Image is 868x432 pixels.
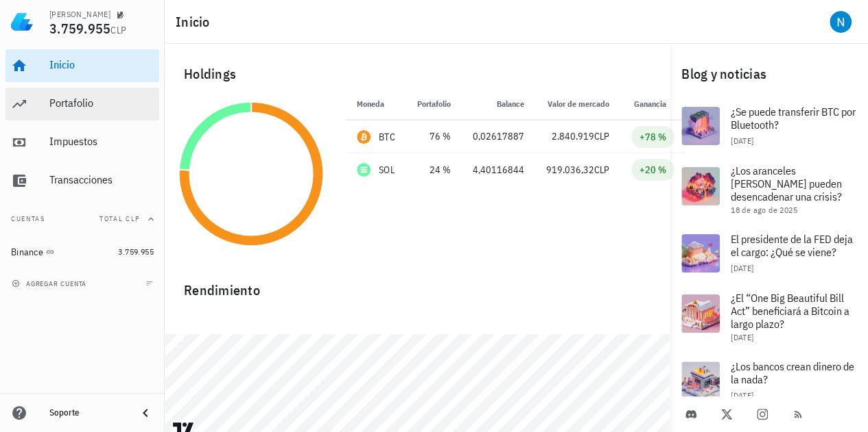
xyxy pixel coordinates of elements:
span: CLP [594,164,609,176]
span: ¿Se puede transferir BTC por Bluetooth? [731,105,856,131]
span: ¿Los aranceles [PERSON_NAME] pueden desencadenar una crisis? [731,164,842,203]
span: ¿Los bancos crean dinero de la nada? [731,359,854,386]
a: Impuestos [5,126,159,159]
th: Valor de mercado [535,88,620,120]
span: CLP [110,24,126,36]
div: Soporte [49,407,126,418]
button: agregar cuenta [8,277,93,290]
div: BTC-icon [357,130,371,144]
a: Transacciones [5,164,159,197]
span: CLP [594,130,609,142]
div: 24 % [417,163,451,177]
h1: Inicio [176,11,215,33]
div: Transacciones [49,173,154,186]
a: ¿Los bancos crean dinero de la nada? [DATE] [670,351,868,411]
span: El presidente de la FED deja el cargo: ¿Qué se viene? [731,232,853,259]
a: Portafolio [5,88,159,120]
span: 3.759.955 [118,246,154,257]
span: Ganancia [634,99,675,109]
th: Moneda [346,88,406,120]
div: BTC [379,130,395,144]
span: [DATE] [731,136,753,146]
span: [DATE] [731,263,753,273]
span: 3.759.955 [49,19,110,38]
span: [DATE] [731,332,753,342]
a: Inicio [5,49,159,82]
div: +20 % [640,163,666,177]
div: Inicio [49,58,154,71]
span: 919.036,32 [546,164,594,176]
div: avatar [830,11,852,33]
div: Impuestos [49,135,154,148]
div: +78 % [640,130,666,144]
span: [DATE] [731,390,753,401]
div: [PERSON_NAME] [49,9,110,20]
a: ¿Los aranceles [PERSON_NAME] pueden desencadenar una crisis? 18 de ago de 2025 [670,156,868,223]
img: LedgiFi [11,11,33,33]
div: Portafolio [49,97,154,110]
a: El presidente de la FED deja el cargo: ¿Qué se viene? [DATE] [670,223,868,283]
span: 2.840.919 [552,130,594,142]
th: Balance [462,88,535,120]
button: CuentasTotal CLP [5,203,159,236]
div: Binance [11,246,43,258]
div: 0,02617887 [473,129,524,144]
span: 18 de ago de 2025 [731,205,797,215]
th: Portafolio [406,88,462,120]
span: agregar cuenta [14,279,86,288]
div: SOL [379,163,395,177]
div: 76 % [417,129,451,144]
div: Rendimiento [173,268,662,301]
span: Total CLP [99,214,140,223]
div: 4,40116844 [473,163,524,177]
a: Binance 3.759.955 [5,236,159,268]
div: Holdings [173,52,662,96]
a: ¿Se puede transferir BTC por Bluetooth? [DATE] [670,96,868,156]
a: ¿El “One Big Beautiful Bill Act” beneficiará a Bitcoin a largo plazo? [DATE] [670,283,868,351]
div: Blog y noticias [670,52,868,96]
span: ¿El “One Big Beautiful Bill Act” beneficiará a Bitcoin a largo plazo? [731,291,849,331]
div: SOL-icon [357,163,371,177]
